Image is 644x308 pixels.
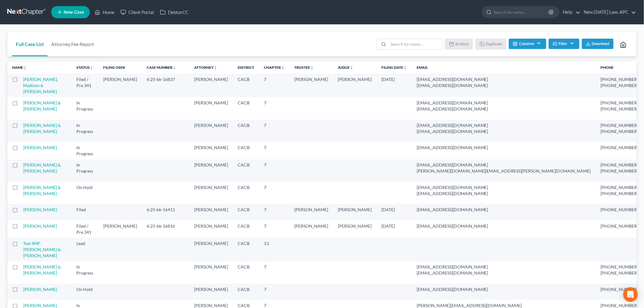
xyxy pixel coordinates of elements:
a: [PERSON_NAME] [23,303,57,308]
button: Columns [509,39,546,49]
pre: [PHONE_NUMBER] [601,145,639,151]
td: 6:25-bk-16816 [142,220,189,238]
td: [DATE] [376,220,412,238]
td: 7 [259,159,289,182]
td: 7 [259,120,289,142]
button: Download [582,39,614,49]
pre: [PHONE_NUMBER] [601,286,639,292]
td: CACB [233,97,259,119]
td: 6:25-bk-16411 [142,204,189,220]
a: Client Portal [117,7,157,18]
td: 7 [259,182,289,204]
td: In Progress [72,120,98,142]
th: Phone [596,61,643,74]
i: unfold_more [281,66,285,70]
td: CACB [233,159,259,182]
pre: [PHONE_NUMBER] [PHONE_NUMBER] [601,264,639,276]
td: 7 [259,284,289,300]
td: Filed / Pre 341 [72,74,98,97]
td: CACB [233,74,259,97]
pre: [EMAIL_ADDRESS][DOMAIN_NAME] [417,223,591,229]
td: [PERSON_NAME] [289,220,333,238]
a: [PERSON_NAME] & [PERSON_NAME] [23,162,61,173]
a: Filing Dateunfold_more [381,65,407,70]
td: Filed / Pre 341 [72,220,98,238]
div: Open Intercom Messenger [623,287,638,302]
pre: [EMAIL_ADDRESS][DOMAIN_NAME] [EMAIL_ADDRESS][DOMAIN_NAME] [417,76,591,89]
td: CACB [233,120,259,142]
pre: [PHONE_NUMBER] [601,223,639,229]
a: Chapterunfold_more [264,65,285,70]
td: CACB [233,261,259,284]
td: [PERSON_NAME] [98,220,142,238]
td: 13 [259,238,289,261]
td: [PERSON_NAME] [189,204,233,220]
td: [PERSON_NAME] [189,159,233,182]
pre: [PHONE_NUMBER] [601,207,639,213]
a: New [DATE] Law, APC [581,7,636,18]
a: Full Case List [12,32,47,56]
td: Filed [72,204,98,220]
td: [PERSON_NAME] [333,220,376,238]
pre: [EMAIL_ADDRESS][DOMAIN_NAME] [EMAIL_ADDRESS][DOMAIN_NAME] [417,100,591,112]
i: unfold_more [90,66,93,70]
a: Trusteeunfold_more [294,65,314,70]
a: Test SMF, [PERSON_NAME] & [PERSON_NAME] [23,241,61,258]
i: unfold_more [214,66,217,70]
td: CACB [233,182,259,204]
td: [PERSON_NAME] [189,74,233,97]
a: Home [92,7,117,18]
td: [DATE] [376,74,412,97]
td: CACB [233,238,259,261]
span: Download [592,41,610,46]
td: 6:25-bk-16837 [142,74,189,97]
td: [PERSON_NAME] [289,74,333,97]
pre: [EMAIL_ADDRESS][DOMAIN_NAME] [417,207,591,213]
td: [PERSON_NAME] [189,284,233,300]
td: CACB [233,284,259,300]
pre: [EMAIL_ADDRESS][DOMAIN_NAME] [EMAIL_ADDRESS][DOMAIN_NAME] [417,184,591,197]
a: [PERSON_NAME] & [PERSON_NAME] [23,100,61,111]
td: [PERSON_NAME] [189,142,233,159]
input: Search by name... [494,6,550,18]
a: DebtorCC [157,7,191,18]
pre: [PHONE_NUMBER] [PHONE_NUMBER] [601,100,639,112]
pre: [EMAIL_ADDRESS][DOMAIN_NAME] [417,286,591,292]
a: [PERSON_NAME], Madison & [PERSON_NAME] [23,77,58,94]
td: [PERSON_NAME] [333,74,376,97]
a: Case Numberunfold_more [147,65,176,70]
i: unfold_more [23,66,27,70]
td: In Progress [72,142,98,159]
a: Help [560,7,580,18]
pre: [EMAIL_ADDRESS][DOMAIN_NAME] [417,145,591,151]
pre: [EMAIL_ADDRESS][DOMAIN_NAME] [EMAIL_ADDRESS][DOMAIN_NAME] [417,122,591,135]
td: In Progress [72,159,98,182]
a: Attorney Fee Report [47,32,98,56]
a: [PERSON_NAME] & [PERSON_NAME] [23,123,61,134]
a: Nameunfold_more [12,65,27,70]
a: Judgeunfold_more [338,65,353,70]
td: [PERSON_NAME] [289,204,333,220]
a: Statusunfold_more [76,65,93,70]
a: [PERSON_NAME] [23,287,57,292]
pre: [PHONE_NUMBER] [PHONE_NUMBER] [601,162,639,174]
span: New Case [64,10,84,15]
td: On Hold [72,182,98,204]
i: unfold_more [173,66,176,70]
td: Lead [72,238,98,261]
td: 7 [259,220,289,238]
td: 7 [259,74,289,97]
button: Filter [549,39,579,49]
i: unfold_more [403,66,407,70]
pre: [EMAIL_ADDRESS][DOMAIN_NAME] [EMAIL_ADDRESS][DOMAIN_NAME] [417,264,591,276]
td: In Progress [72,261,98,284]
td: 7 [259,97,289,119]
a: [PERSON_NAME] & [PERSON_NAME] [23,185,61,196]
a: [PERSON_NAME] [23,145,57,150]
a: Attorneyunfold_more [194,65,217,70]
td: [PERSON_NAME] [98,74,142,97]
a: [PERSON_NAME] [23,223,57,229]
td: [PERSON_NAME] [189,261,233,284]
td: [PERSON_NAME] [189,97,233,119]
a: [PERSON_NAME] [23,207,57,212]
